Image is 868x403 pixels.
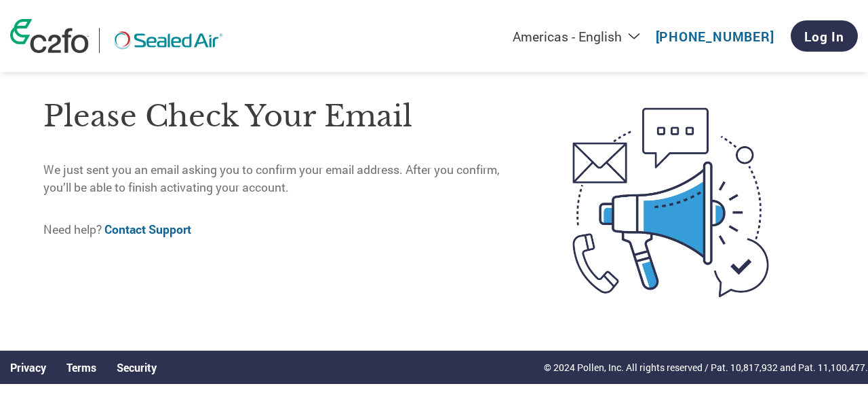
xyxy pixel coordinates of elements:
a: Security [117,360,157,374]
img: open-email [517,84,825,322]
a: Contact Support [104,222,191,237]
img: c2fo logo [10,19,89,53]
a: [PHONE_NUMBER] [656,28,774,45]
p: Need help? [43,221,517,239]
p: © 2024 Pollen, Inc. All rights reserved / Pat. 10,817,932 and Pat. 11,100,477. [544,360,868,374]
a: Log In [791,20,858,52]
p: We just sent you an email asking you to confirm your email address. After you confirm, you’ll be ... [43,161,517,197]
img: Sealed Air [110,28,226,53]
h1: Please check your email [43,94,517,139]
a: Terms [66,360,96,374]
a: Privacy [10,360,46,374]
